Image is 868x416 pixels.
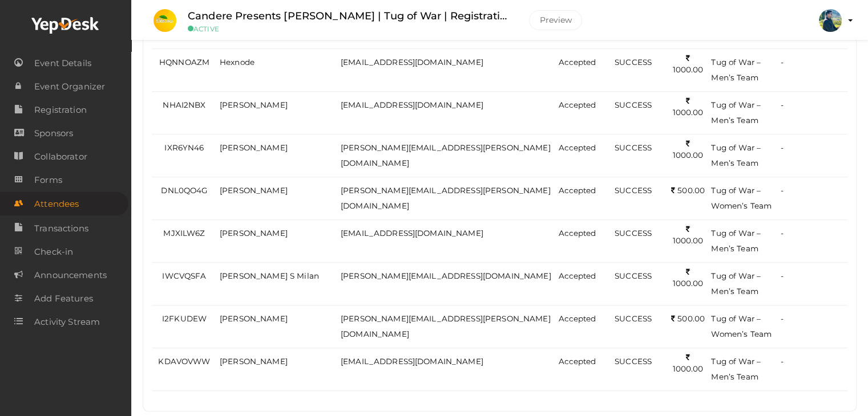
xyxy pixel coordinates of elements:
span: Collaborator [34,145,87,168]
span: - [781,100,784,109]
span: NHAI2NBX [163,100,205,109]
span: 1000.00 [672,353,703,374]
span: Add Features [34,287,93,310]
span: [PERSON_NAME] [220,314,288,323]
span: SUCCESS [615,314,652,323]
span: Event Details [34,52,91,75]
span: HQNNOAZM [159,58,209,67]
span: [EMAIL_ADDRESS][DOMAIN_NAME] [341,58,483,67]
img: ACg8ocImFeownhHtboqxd0f2jP-n9H7_i8EBYaAdPoJXQiB63u4xhcvD=s100 [819,9,842,32]
span: Accepted [558,271,596,280]
span: I2FKUDEW [162,314,207,323]
img: 0C2H5NAW_small.jpeg [154,9,176,32]
span: 1000.00 [672,139,703,160]
span: [EMAIL_ADDRESS][DOMAIN_NAME] [341,357,483,366]
span: [PERSON_NAME] S Milan [220,271,319,280]
span: SUCCESS [615,186,652,195]
span: 1000.00 [672,225,703,246]
span: 1000.00 [672,54,703,75]
span: IXR6YN46 [164,143,204,152]
span: Check-in [34,240,73,263]
span: Tug of War – Men’s Team [711,143,761,168]
span: Activity Stream [34,311,100,333]
span: 1000.00 [672,96,703,117]
span: [PERSON_NAME][EMAIL_ADDRESS][PERSON_NAME][DOMAIN_NAME] [341,143,551,168]
span: Tug of War – Women’s Team [711,314,772,338]
span: SUCCESS [615,271,652,280]
span: Accepted [558,58,596,67]
span: Tug of War – Men’s Team [711,229,761,253]
span: Accepted [558,100,596,109]
span: Tug of War – Women’s Team [711,186,772,210]
span: [PERSON_NAME] [220,143,288,152]
span: SUCCESS [615,58,652,67]
span: [PERSON_NAME][EMAIL_ADDRESS][PERSON_NAME][DOMAIN_NAME] [341,314,551,338]
span: SUCCESS [615,229,652,238]
span: [PERSON_NAME] [220,357,288,366]
span: - [781,58,784,67]
span: [EMAIL_ADDRESS][DOMAIN_NAME] [341,100,483,109]
span: Tug of War – Men’s Team [711,357,761,381]
span: DNL0QO4G [161,186,207,195]
span: 1000.00 [672,267,703,288]
span: KDAVOVWW [158,357,210,366]
span: SUCCESS [615,100,652,109]
span: [PERSON_NAME] [220,186,288,195]
span: SUCCESS [615,143,652,152]
span: IWCVQSFA [162,271,206,280]
span: [EMAIL_ADDRESS][DOMAIN_NAME] [341,229,483,238]
span: Accepted [558,314,596,323]
span: - [781,271,784,280]
span: Accepted [558,229,596,238]
span: [PERSON_NAME][EMAIL_ADDRESS][DOMAIN_NAME] [341,271,551,280]
span: [PERSON_NAME] [220,229,288,238]
button: Preview [529,10,582,30]
span: Tug of War – Men’s Team [711,100,761,125]
span: Forms [34,169,62,191]
span: Accepted [558,143,596,152]
span: [PERSON_NAME][EMAIL_ADDRESS][PERSON_NAME][DOMAIN_NAME] [341,186,551,210]
span: Event Organizer [34,75,105,98]
span: Attendees [34,193,79,215]
span: Tug of War – Men’s Team [711,58,761,82]
span: SUCCESS [615,357,652,366]
span: MJXILW6Z [163,229,205,238]
span: Tug of War – Men’s Team [711,271,761,296]
span: - [781,314,784,323]
small: ACTIVE [188,25,512,33]
span: - [781,357,784,366]
span: - [781,143,784,152]
span: Registration [34,99,87,121]
span: - [781,186,784,195]
span: Transactions [34,217,88,240]
span: Accepted [558,357,596,366]
label: Candere Presents [PERSON_NAME] | Tug of War | Registration [188,8,512,25]
span: Sponsors [34,122,73,145]
span: Announcements [34,264,107,287]
span: Accepted [558,186,596,195]
span: Hexnode [220,58,255,67]
span: - [781,229,784,238]
span: 500.00 [671,314,705,323]
span: 500.00 [671,186,705,195]
span: [PERSON_NAME] [220,100,288,109]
